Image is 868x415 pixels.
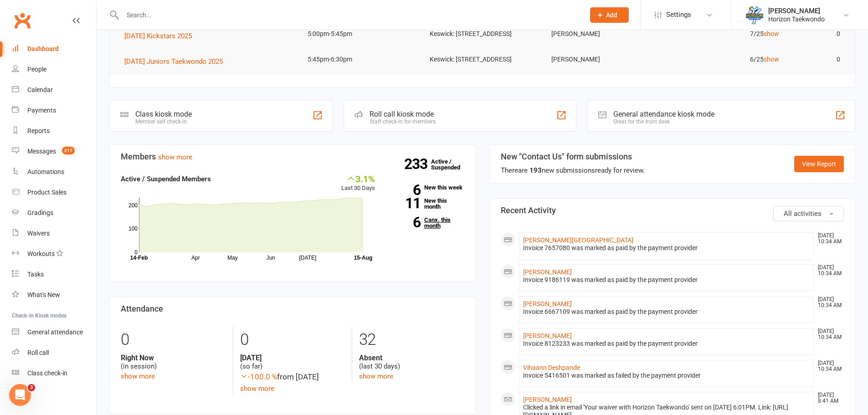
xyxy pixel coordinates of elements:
[12,285,96,305] a: What's New
[523,308,810,316] div: Invoice 6667109 was marked as paid by the payment provider
[121,354,226,362] strong: Right Now
[341,174,375,184] div: 3.1%
[665,49,787,70] td: 6/25
[299,23,421,45] td: 5:00pm-5:45pm
[501,206,844,215] h3: Recent Activity
[12,343,96,363] a: Roll call
[12,203,96,223] a: Gradings
[813,328,843,340] time: [DATE] 10:34 AM
[27,66,46,73] div: People
[784,210,822,218] span: All activities
[529,166,542,174] strong: 193
[523,276,810,284] div: Invoice 9186119 was marked as paid by the payment provider
[121,326,226,354] div: 0
[27,86,53,93] div: Calendar
[12,59,96,80] a: People
[240,354,345,362] strong: [DATE]
[665,23,787,45] td: 7/25
[523,364,580,371] a: Vihaann Deshpande
[501,165,645,176] div: There are new submissions ready for review.
[9,384,31,406] iframe: Intercom live chat
[359,354,464,362] strong: Absent
[12,39,96,59] a: Dashboard
[389,215,421,229] strong: 6
[813,392,843,404] time: [DATE] 8:41 AM
[523,396,572,403] a: [PERSON_NAME]
[121,152,464,161] h3: Members
[27,291,60,298] div: What's New
[27,148,56,155] div: Messages
[787,23,848,45] td: 0
[421,23,544,45] td: Keswick: [STREET_ADDRESS]
[389,198,464,210] a: 11New this month
[27,250,55,257] div: Workouts
[12,363,96,384] a: Class kiosk mode
[12,80,96,100] a: Calendar
[12,322,96,343] a: General attendance kiosk mode
[240,384,274,393] a: show more
[359,354,464,371] div: (last 30 days)
[606,11,617,19] span: Add
[543,49,665,70] td: [PERSON_NAME]
[12,264,96,285] a: Tasks
[590,7,629,23] button: Add
[27,189,67,196] div: Product Sales
[27,107,56,114] div: Payments
[62,147,75,154] span: 217
[27,168,64,175] div: Automations
[523,300,572,307] a: [PERSON_NAME]
[501,152,645,161] h3: New "Contact Us" form submissions
[794,156,844,172] a: View Report
[158,153,192,161] a: show more
[12,244,96,264] a: Workouts
[12,223,96,244] a: Waivers
[124,31,198,41] button: [DATE] Kickstars 2025
[768,15,825,23] div: Horizon Taekwondo
[124,57,223,66] span: [DATE] Juniors Taekwondo 2025
[666,5,691,25] span: Settings
[121,354,226,371] div: (in session)
[12,121,96,141] a: Reports
[341,174,375,193] div: Last 30 Days
[27,127,50,134] div: Reports
[240,372,277,381] span: -100.0 %
[523,332,572,339] a: [PERSON_NAME]
[12,182,96,203] a: Product Sales
[121,304,464,313] h3: Attendance
[523,268,572,276] a: [PERSON_NAME]
[764,30,779,37] a: show
[27,369,67,377] div: Class check-in
[12,100,96,121] a: Payments
[813,297,843,308] time: [DATE] 10:34 AM
[359,326,464,354] div: 32
[135,118,192,125] div: Member self check-in
[613,110,714,118] div: General attendance kiosk mode
[523,236,633,244] a: [PERSON_NAME][GEOGRAPHIC_DATA]
[389,196,421,210] strong: 11
[370,118,436,125] div: Staff check-in for members
[27,230,50,237] div: Waivers
[240,371,345,383] div: from [DATE]
[404,157,431,171] strong: 233
[299,49,421,70] td: 5:45pm-6:30pm
[135,110,192,118] div: Class kiosk mode
[121,175,211,183] strong: Active / Suspended Members
[813,360,843,372] time: [DATE] 10:34 AM
[28,384,35,391] span: 3
[813,265,843,277] time: [DATE] 10:34 AM
[27,349,49,356] div: Roll call
[613,118,714,125] div: Great for the front desk
[768,7,825,15] div: [PERSON_NAME]
[543,23,665,45] td: [PERSON_NAME]
[523,340,810,348] div: Invoice 8123233 was marked as paid by the payment provider
[124,56,229,67] button: [DATE] Juniors Taekwondo 2025
[11,9,34,32] a: Clubworx
[421,49,544,70] td: Keswick: [STREET_ADDRESS]
[813,233,843,245] time: [DATE] 10:34 AM
[745,6,764,24] img: thumb_image1625461565.png
[27,45,59,52] div: Dashboard
[27,328,83,336] div: General attendance
[240,326,345,354] div: 0
[12,162,96,182] a: Automations
[431,152,471,177] a: 233Active / Suspended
